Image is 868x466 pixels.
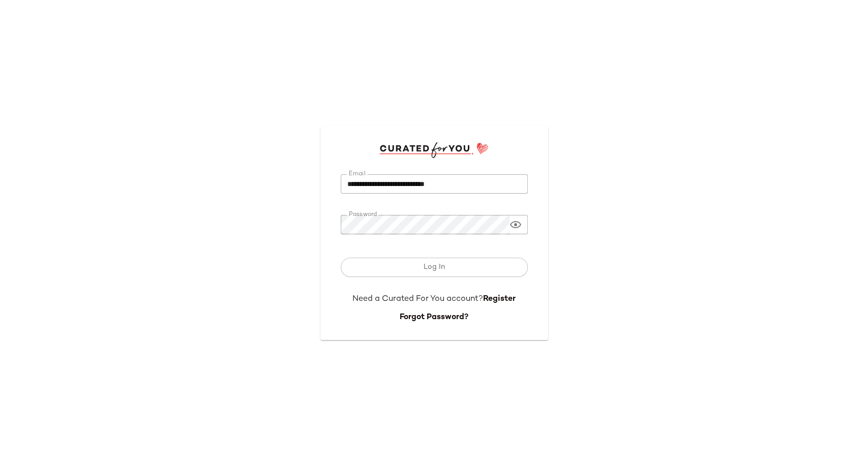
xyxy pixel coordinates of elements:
[341,258,528,277] button: Log In
[483,295,516,303] a: Register
[379,142,489,158] img: cfy_login_logo.DGdB1djN.svg
[423,263,445,271] span: Log In
[400,313,468,322] a: Forgot Password?
[352,295,483,303] span: Need a Curated For You account?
